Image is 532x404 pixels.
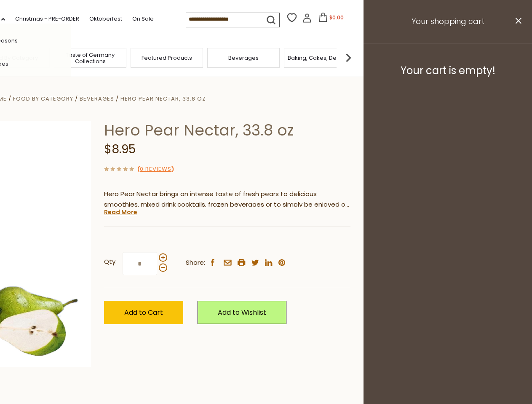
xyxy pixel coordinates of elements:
[340,49,357,66] img: next arrow
[313,13,349,25] button: $0.00
[104,141,136,157] span: $8.95
[15,14,79,24] a: Christmas - PRE-ORDER
[132,14,154,24] a: On Sale
[104,121,350,140] h1: Hero Pear Nectar, 33.8 oz
[89,14,122,24] a: Oktoberfest
[80,95,114,103] a: Beverages
[120,95,206,103] a: Hero Pear Nectar, 33.8 oz
[124,308,163,317] span: Add to Cart
[104,257,117,267] strong: Qty:
[140,165,171,174] a: 0 Reviews
[329,14,344,21] span: $0.00
[137,165,174,173] span: ( )
[374,64,521,77] h3: Your cart is empty!
[13,95,73,103] a: Food By Category
[104,208,137,216] a: Read More
[56,52,124,64] a: Taste of Germany Collections
[186,258,205,268] span: Share:
[142,55,192,61] a: Featured Products
[104,301,183,324] button: Add to Cart
[104,189,350,210] p: Hero Pear Nectar brings an intense taste of fresh pears to delicious smoothies, mixed drink cockt...
[198,301,286,324] a: Add to Wishlist
[288,55,353,61] a: Baking, Cakes, Desserts
[228,55,259,61] a: Beverages
[123,252,157,275] input: Qty:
